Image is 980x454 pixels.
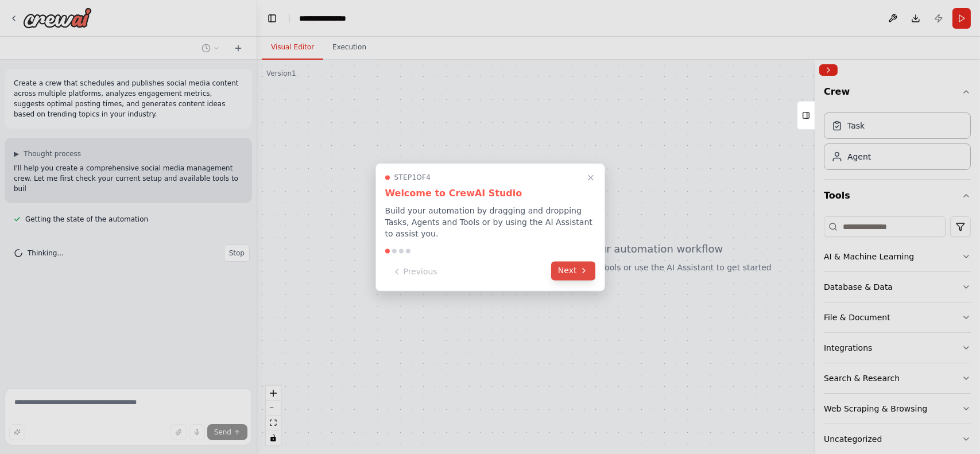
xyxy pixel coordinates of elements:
button: Previous [385,262,444,281]
button: Hide left sidebar [264,10,280,26]
h3: Welcome to CrewAI Studio [385,187,595,200]
span: Step 1 of 4 [394,173,431,182]
button: Next [551,261,595,280]
button: Close walkthrough [584,170,598,184]
p: Build your automation by dragging and dropping Tasks, Agents and Tools or by using the AI Assista... [385,205,595,239]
